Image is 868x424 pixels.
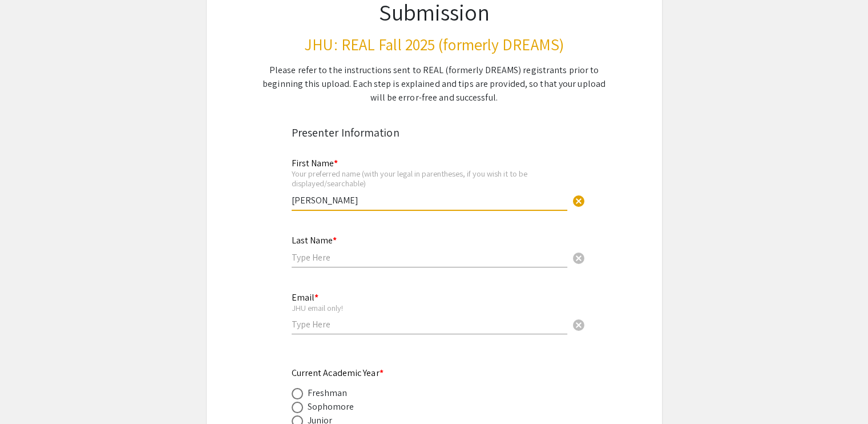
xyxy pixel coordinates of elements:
[292,194,567,206] input: Type Here
[9,373,49,415] iframe: Chat
[572,194,586,208] span: cancel
[292,367,383,379] mat-label: Current Academic Year
[572,251,586,265] span: cancel
[292,169,567,189] div: Your preferred name (with your legal in parentheses, if you wish it to be displayed/searchable)
[308,400,354,414] div: Sophomore
[292,251,567,263] input: Type Here
[262,63,607,105] div: Please refer to the instructions sent to REAL (formerly DREAMS) registrants prior to beginning th...
[292,291,318,303] mat-label: Email
[567,246,590,269] button: Clear
[292,234,337,246] mat-label: Last Name
[292,303,567,313] div: JHU email only!
[308,386,348,400] div: Freshman
[262,35,607,54] h3: JHU: REAL Fall 2025 (formerly DREAMS)
[567,189,590,211] button: Clear
[292,157,338,169] mat-label: First Name
[292,124,577,141] div: Presenter Information
[572,318,586,332] span: cancel
[292,318,567,330] input: Type Here
[567,313,590,336] button: Clear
